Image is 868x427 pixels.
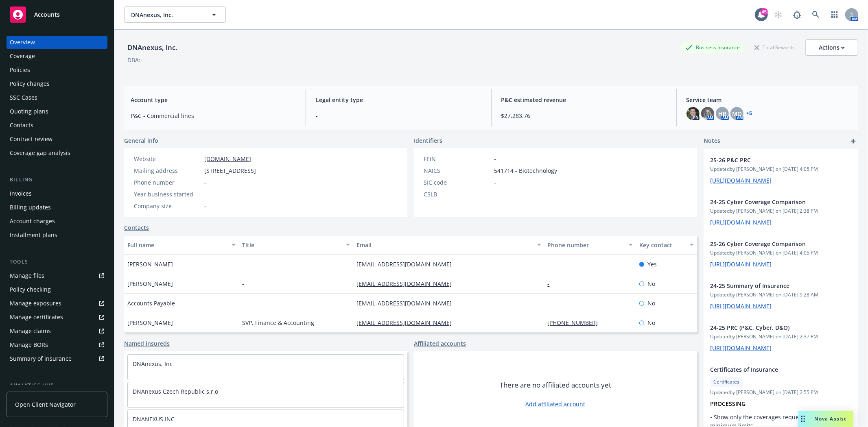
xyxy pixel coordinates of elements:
[704,136,720,146] span: Notes
[7,215,107,228] a: Account charges
[10,50,35,63] div: Coverage
[501,111,667,120] span: $27,283.76
[808,7,824,23] a: Search
[10,146,70,159] div: Coverage gap analysis
[242,241,341,249] div: Title
[10,91,37,104] div: SSC Cases
[501,96,667,104] span: P&C estimated revenue
[548,241,624,249] div: Phone number
[770,7,787,23] a: Start snowing
[10,133,52,146] div: Contract review
[7,91,107,104] a: SSC Cases
[7,381,107,390] div: Analytics hub
[7,325,107,338] a: Manage claims
[204,202,206,210] span: -
[10,215,55,228] div: Account charges
[134,190,201,198] div: Year business started
[7,63,107,76] a: Policies
[494,166,557,175] span: 541714 - Biotechnology
[526,400,586,408] a: Add affiliated account
[548,299,556,307] a: -
[710,291,852,298] span: Updated by [PERSON_NAME] on [DATE] 9:28 AM
[127,241,227,249] div: Full name
[710,281,831,290] span: 24-25 Summary of Insurance
[124,7,226,23] button: DNAnexus, Inc.
[710,302,772,310] a: [URL][DOMAIN_NAME]
[815,415,847,422] span: Nova Assist
[316,96,481,104] span: Legal entity type
[239,235,354,255] button: Title
[133,388,218,395] a: DNAnexus Czech Republic s.r.o
[704,149,858,191] div: 25-26 P&C PRCUpdatedby [PERSON_NAME] on [DATE] 4:05 PM[URL][DOMAIN_NAME]
[7,297,107,310] a: Manage exposures
[704,275,858,317] div: 24-25 Summary of InsuranceUpdatedby [PERSON_NAME] on [DATE] 9:28 AM[URL][DOMAIN_NAME]
[133,360,173,368] a: DNAnexus, Inc
[636,235,697,255] button: Key contact
[133,415,175,423] a: DNANEXUS INC
[494,155,496,163] span: -
[10,187,32,200] div: Invoices
[127,56,142,64] div: DBA: -
[819,40,845,55] div: Actions
[747,111,752,116] a: +5
[7,50,107,63] a: Coverage
[704,317,858,359] div: 24-25 PRC (P&C, Cyber, D&O)Updatedby [PERSON_NAME] on [DATE] 2:37 PM[URL][DOMAIN_NAME]
[127,260,173,268] span: [PERSON_NAME]
[7,311,107,324] a: Manage certificates
[7,269,107,282] a: Manage files
[124,136,158,145] span: General info
[544,235,636,255] button: Phone number
[710,389,852,396] span: Updated by [PERSON_NAME] on [DATE] 2:55 PM
[124,223,149,232] a: Contacts
[710,260,772,268] a: [URL][DOMAIN_NAME]
[7,352,107,365] a: Summary of insurance
[710,156,831,164] span: 25-26 P&C PRC
[356,319,458,327] a: [EMAIL_ADDRESS][DOMAIN_NAME]
[7,105,107,118] a: Quoting plans
[647,260,657,268] span: Yes
[761,8,768,15] div: 45
[713,378,739,386] span: Certificates
[7,176,107,184] div: Billing
[7,146,107,159] a: Coverage gap analysis
[710,198,831,206] span: 24-25 Cyber Coverage Comparison
[7,36,107,49] a: Overview
[710,166,852,173] span: Updated by [PERSON_NAME] on [DATE] 4:05 PM
[356,260,458,268] a: [EMAIL_ADDRESS][DOMAIN_NAME]
[548,319,605,327] a: [PHONE_NUMBER]
[242,299,244,307] span: -
[710,218,772,226] a: [URL][DOMAIN_NAME]
[10,352,72,365] div: Summary of insurance
[7,77,107,90] a: Policy changes
[134,178,201,187] div: Phone number
[710,323,831,332] span: 24-25 PRC (P&C, Cyber, D&O)
[500,380,611,390] span: There are no affiliated accounts yet
[10,311,63,324] div: Manage certificates
[134,202,201,210] div: Company size
[10,269,44,282] div: Manage files
[647,279,655,288] span: No
[710,207,852,215] span: Updated by [PERSON_NAME] on [DATE] 2:38 PM
[131,111,296,120] span: P&C - Commercial lines
[127,318,173,327] span: [PERSON_NAME]
[127,299,175,307] span: Accounts Payable
[710,240,831,248] span: 25-26 Cyber Coverage Comparison
[701,107,714,120] img: photo
[10,201,51,214] div: Billing updates
[548,260,556,268] a: -
[353,235,544,255] button: Email
[798,411,853,427] button: Nova Assist
[316,111,481,120] span: -
[10,63,30,76] div: Policies
[124,235,239,255] button: Full name
[687,107,700,120] img: photo
[750,42,799,52] div: Total Rewards
[494,178,496,187] span: -
[124,42,181,53] div: DNAnexus, Inc.
[710,176,772,184] a: [URL][DOMAIN_NAME]
[710,365,831,374] span: Certificates of Insurance
[647,299,655,307] span: No
[704,233,858,275] div: 25-26 Cyber Coverage ComparisonUpdatedby [PERSON_NAME] on [DATE] 4:05 PM[URL][DOMAIN_NAME]
[494,190,496,198] span: -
